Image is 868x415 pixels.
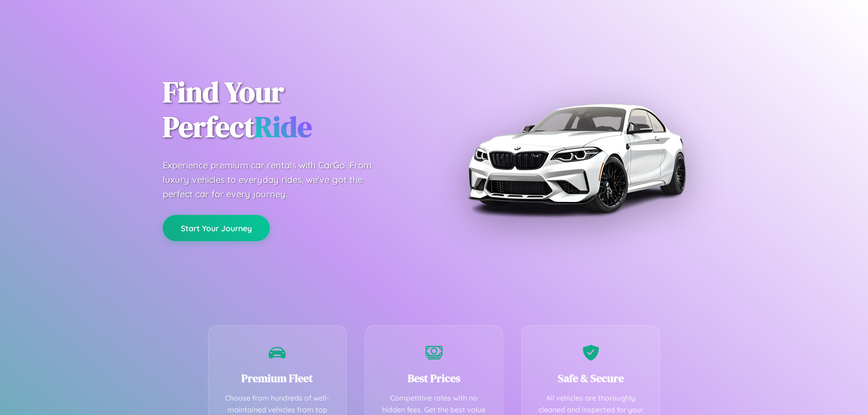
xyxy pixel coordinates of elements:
[463,45,689,271] img: Premium BMW car rental vehicle
[163,75,420,145] h1: Find Your Perfect
[222,371,333,386] h3: Premium Fleet
[163,158,389,201] p: Experience premium car rentals with CarGo. From luxury vehicles to everyday rides, we've got the ...
[163,215,270,241] button: Start Your Journey
[535,371,646,386] h3: Safe & Secure
[255,107,312,146] span: Ride
[379,371,490,386] h3: Best Prices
